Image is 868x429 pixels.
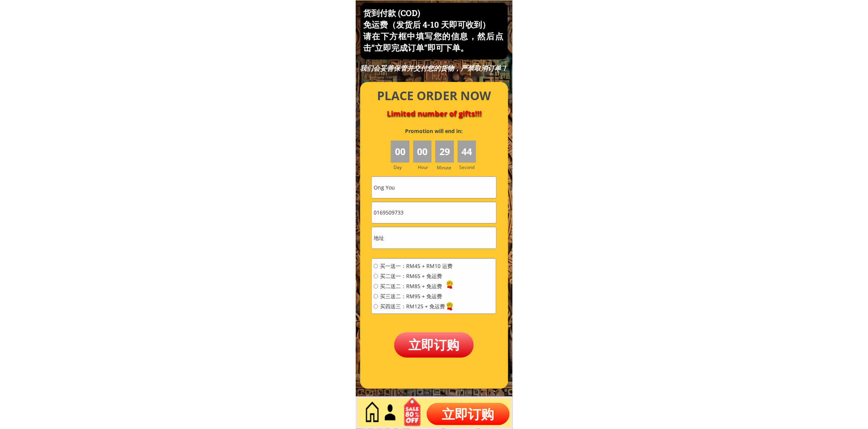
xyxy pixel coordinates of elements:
h3: Second [460,164,478,171]
span: 买三送二：RM95 + 免运费 [380,294,452,299]
input: 姓名 [372,177,496,198]
h3: Hour [418,164,433,171]
input: 地址 [372,227,496,248]
span: 买一送一：RM45 + RM10 运费 [380,263,452,269]
h3: Promotion will end in: [392,127,476,135]
p: 立即订购 [394,332,474,357]
p: 立即订购 [427,403,510,425]
span: 买四送三：RM125 + 免运费 [380,304,452,309]
h4: PLACE ORDER NOW [369,87,500,104]
h3: 货到付款 (COD) 免运费（发货后 4-10 天即可收到） 请在下方框中填写您的信息，然后点击“立即完成订单”即可下单。 [363,7,503,53]
span: 买二送一：RM65 + 免运费 [380,274,452,279]
h4: Limited number of gifts!!! [369,109,500,118]
h3: Day [393,164,412,171]
span: 买二送二：RM85 + 免运费 [380,284,452,289]
input: 电话 [372,202,496,223]
div: 我们会妥善保管并交付您的货物，严禁取消订单！ [359,64,509,72]
h3: Minute [437,164,453,171]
